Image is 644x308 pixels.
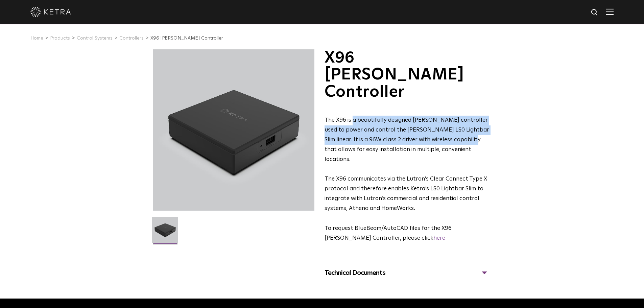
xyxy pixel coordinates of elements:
[325,176,487,211] span: The X96 communicates via the Lutron’s Clear Connect Type X protocol and therefore enables Ketra’s...
[30,7,71,17] img: ketra-logo-2019-white
[150,36,223,41] a: X96 [PERSON_NAME] Controller
[325,226,452,241] span: ​To request BlueBeam/AutoCAD files for the X96 [PERSON_NAME] Controller, please click
[325,267,489,278] div: Technical Documents
[591,8,599,17] img: search icon
[50,36,70,41] a: Products
[30,36,43,41] a: Home
[433,235,445,241] a: here
[606,8,614,15] img: Hamburger%20Nav.svg
[325,117,489,162] span: The X96 is a beautifully designed [PERSON_NAME] controller used to power and control the [PERSON_...
[325,49,489,100] h1: X96 [PERSON_NAME] Controller
[152,217,178,248] img: X96-Controller-2021-Web-Square
[119,36,144,41] a: Controllers
[77,36,113,41] a: Control Systems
